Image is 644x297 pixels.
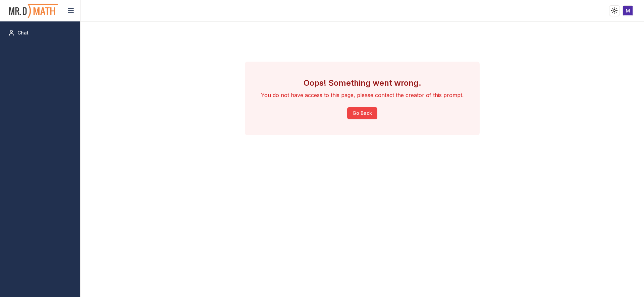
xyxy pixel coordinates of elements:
a: Chat [5,27,75,39]
button: Go Back [347,107,377,119]
img: ACg8ocI3K3aSuzFEhhGVEpmOL6RR35L8WCnUE51r3YfROrWe52VSEg=s96-c [623,6,633,15]
p: You do not have access to this page, please contact the creator of this prompt. [261,91,464,99]
span: Chat [17,29,29,36]
img: PromptOwl [8,2,59,20]
h3: Oops! Something went wrong. [261,78,464,88]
